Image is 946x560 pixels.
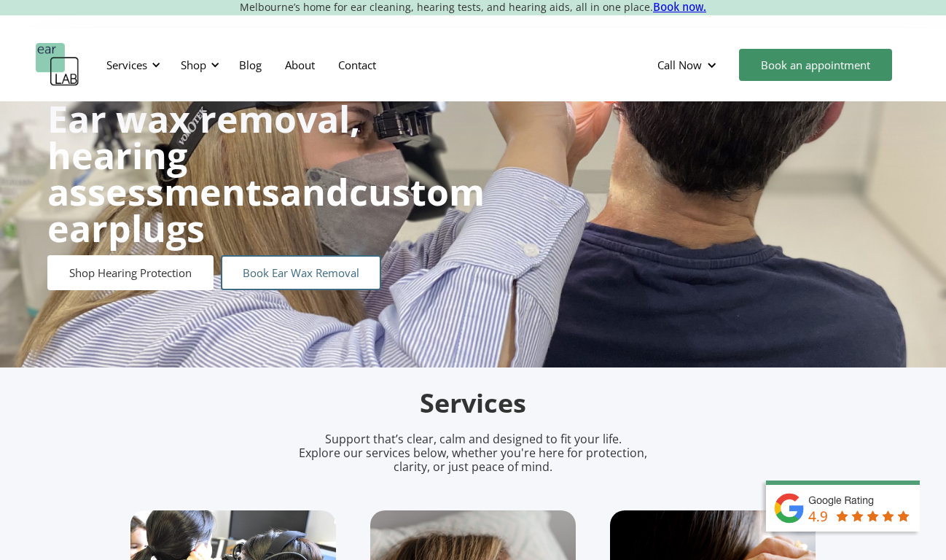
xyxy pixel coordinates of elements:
div: Services [106,58,147,72]
a: About [273,44,327,86]
a: home [36,43,79,87]
h1: and [47,101,485,246]
a: Contact [327,44,388,86]
h2: Services [130,386,816,421]
a: Book Ear Wax Removal [221,255,381,290]
a: Shop Hearing Protection [47,255,214,290]
a: Blog [227,44,273,86]
div: Call Now [657,58,702,72]
strong: Ear wax removal, hearing assessments [47,94,360,217]
div: Shop [172,43,224,87]
strong: custom earplugs [47,167,485,253]
a: Book an appointment [739,49,892,81]
div: Services [98,43,165,87]
div: Shop [181,58,206,72]
div: Call Now [646,43,732,87]
p: Support that’s clear, calm and designed to fit your life. Explore our services below, whether you... [280,432,666,475]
